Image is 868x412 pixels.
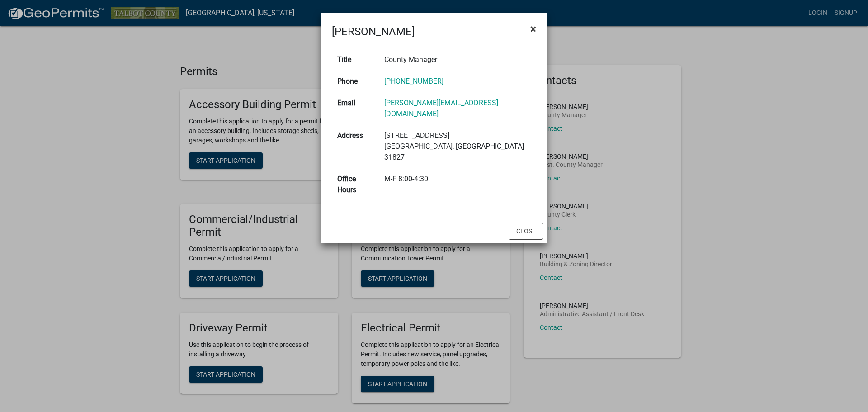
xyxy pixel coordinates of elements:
[379,49,536,71] td: County Manager
[379,125,536,168] td: [STREET_ADDRESS] [GEOGRAPHIC_DATA], [GEOGRAPHIC_DATA] 31827
[384,99,498,118] a: [PERSON_NAME][EMAIL_ADDRESS][DOMAIN_NAME]
[523,16,543,42] button: Close
[384,77,443,85] a: [PHONE_NUMBER]
[384,174,531,185] div: M-F 8:00-4:30
[332,49,379,71] th: Title
[332,71,379,92] th: Phone
[332,24,415,40] h4: [PERSON_NAME]
[509,223,543,240] button: Close
[332,125,379,168] th: Address
[530,23,536,35] span: ×
[332,92,379,125] th: Email
[332,168,379,201] th: Office Hours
